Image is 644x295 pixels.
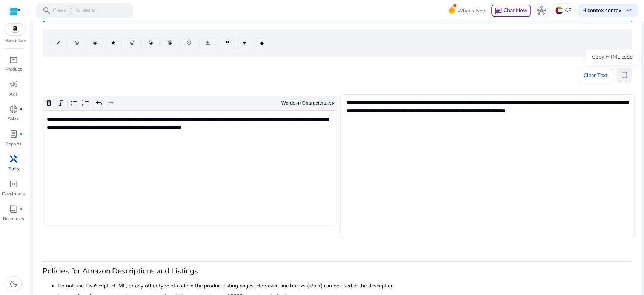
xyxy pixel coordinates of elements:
span: ✔ [56,39,61,47]
span: Chat Now [504,7,527,14]
div: Editor toolbar [43,96,337,111]
button: hub [534,3,549,18]
button: ✔ [50,37,67,49]
button: ① [124,37,141,49]
span: book_4 [9,204,18,213]
span: Clear Text [584,68,607,83]
span: lab_profile [9,130,18,139]
span: ⚠ [205,39,210,47]
p: Ads [9,91,18,97]
span: search [42,6,51,15]
p: Marketplace [5,38,26,44]
span: ® [93,39,97,47]
p: Resources [3,215,24,222]
p: Sales [8,116,19,122]
span: campaign [9,80,18,89]
button: ◆ [254,37,270,49]
span: fiber_manual_record [20,207,23,210]
span: keyboard_arrow_down [624,6,633,15]
span: content_copy [619,71,629,80]
span: / [68,6,74,15]
b: contex contex [587,7,621,14]
span: ◆ [260,39,264,47]
button: © [69,37,85,49]
span: ④ [186,39,191,47]
li: Do not use JavaScript, HTML, or any other type of code in the product listing pages. However, lin... [58,282,632,290]
p: Tools [8,165,19,172]
button: Clear Text [578,68,613,83]
span: dark_mode [9,280,18,289]
button: ® [87,37,103,49]
button: ⚠ [199,37,216,49]
span: ③ [168,39,172,47]
p: Reports [6,141,22,147]
p: AE [564,4,571,17]
button: ④ [180,37,197,49]
button: chatChat Now [491,5,531,17]
span: inventory_2 [9,55,18,64]
span: fiber_manual_record [20,108,23,111]
label: 41 [297,100,302,106]
button: ★ [105,37,122,49]
button: ② [143,37,160,49]
div: Words: Characters: [281,99,335,108]
button: ③ [161,37,178,49]
label: 234 [327,100,336,106]
span: ② [149,39,154,47]
div: Copy HTML code [586,49,638,65]
span: fiber_manual_record [20,133,23,136]
img: amazon.svg [5,24,25,35]
div: Rich Text Editor. Editing area: main. Press Alt+0 for help. [43,110,337,224]
span: ♥ [243,39,246,47]
p: Developers [2,190,25,197]
span: hub [537,6,546,15]
span: donut_small [9,105,18,114]
span: chat [495,7,502,15]
p: Product [5,66,22,73]
span: handyman [9,154,18,164]
button: ♥ [237,37,252,49]
button: content_copy [616,68,632,83]
img: ae.svg [555,7,563,14]
span: ★ [111,39,116,47]
button: ™ [218,37,235,49]
p: Press to search [53,6,97,15]
span: © [75,39,79,47]
span: ① [130,39,135,47]
span: ™ [224,39,229,47]
span: What's New [457,4,487,17]
span: code_blocks [9,179,18,188]
p: Hi [582,8,621,13]
h3: Policies for Amazon Descriptions and Listings [43,267,632,276]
